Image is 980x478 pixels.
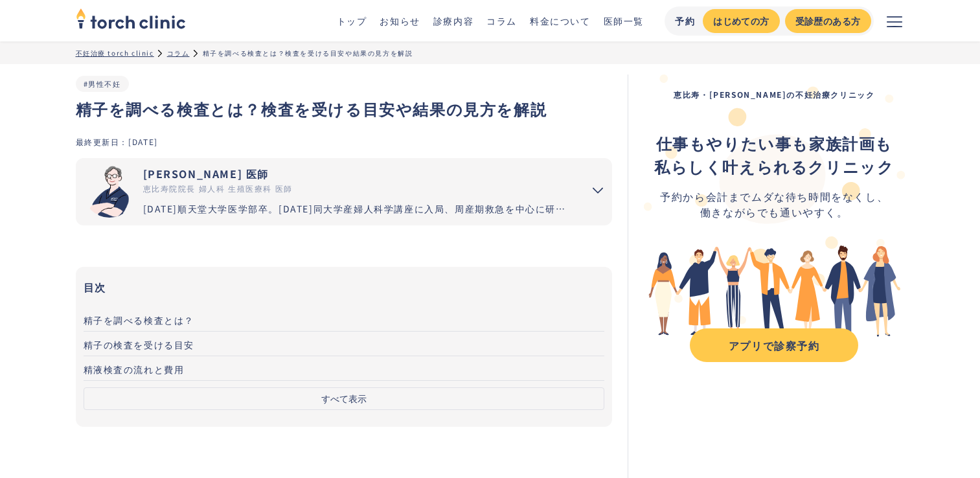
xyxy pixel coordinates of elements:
div: 精子を調べる検査とは？検査を受ける目安や結果の見方を解説 [203,48,413,58]
a: #男性不妊 [84,78,121,89]
div: 恵比寿院院長 婦人科 生殖医療科 医師 [143,183,574,194]
h3: 目次 [84,277,605,297]
a: コラム [167,48,190,58]
a: home [76,9,186,32]
a: 精子を調べる検査とは？ [84,307,605,332]
a: お知らせ [380,14,420,27]
a: トップ [337,14,367,27]
div: 予約 [675,14,695,28]
ul: パンくずリスト [76,48,905,58]
strong: 仕事もやりたい事も家族計画も [656,131,893,154]
a: 医師一覧 [604,14,644,27]
a: 診療内容 [433,14,473,27]
h1: 精子を調べる検査とは？検査を受ける目安や結果の見方を解説 [76,97,613,120]
div: 最終更新日： [76,136,129,147]
a: はじめての方 [703,9,779,33]
a: 料金について [530,14,591,27]
a: コラム [486,14,517,27]
span: 精子を調べる検査とは？ [84,313,195,326]
img: torch clinic [76,4,186,32]
span: 精液検査の流れと費用 [84,363,185,376]
a: 受診歴のある方 [785,9,871,33]
div: 予約から会計までムダな待ち時間をなくし、 働きながらでも通いやすく。 [654,188,894,220]
button: すべて表示 [84,387,605,410]
div: ‍ ‍ [654,131,894,178]
img: 市山 卓彦 [84,166,135,218]
a: アプリで診察予約 [690,328,858,362]
a: 不妊治療 torch clinic [76,48,154,58]
strong: 恵比寿・[PERSON_NAME]の不妊治療クリニック [674,89,874,100]
strong: 私らしく叶えられるクリニック [654,155,894,177]
div: [PERSON_NAME] 医師 [143,166,574,181]
a: 精子の検査を受ける目安 [84,332,605,356]
div: アプリで診察予約 [701,337,847,353]
div: [DATE]順天堂大学医学部卒。[DATE]同大学産婦人科学講座に入局、周産期救急を中心に研鑽を重ねる。[DATE]国内有数の不妊治療施設セントマザー産婦人科医院で、女性不妊症のみでなく男性不妊... [143,202,574,216]
div: はじめての方 [713,14,769,28]
div: 受診歴のある方 [795,14,861,28]
span: 精子の検査を受ける目安 [84,338,195,351]
a: [PERSON_NAME] 医師 恵比寿院院長 婦人科 生殖医療科 医師 [DATE]順天堂大学医学部卒。[DATE]同大学産婦人科学講座に入局、周産期救急を中心に研鑽を重ねる。[DATE]国内... [76,158,574,225]
a: 精液検査の流れと費用 [84,356,605,381]
summary: 市山 卓彦 [PERSON_NAME] 医師 恵比寿院院長 婦人科 生殖医療科 医師 [DATE]順天堂大学医学部卒。[DATE]同大学産婦人科学講座に入局、周産期救急を中心に研鑽を重ねる。[D... [76,158,613,225]
div: [DATE] [128,136,158,147]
